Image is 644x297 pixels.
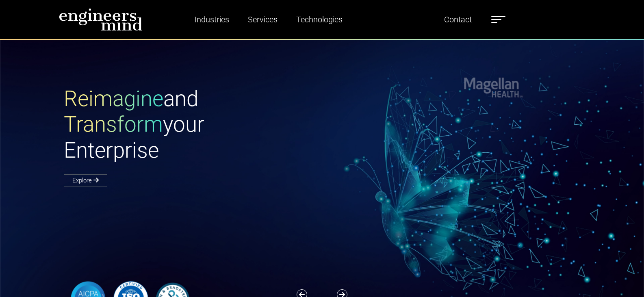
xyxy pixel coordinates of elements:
img: logo [59,8,143,31]
a: Services [245,10,281,29]
span: Reimagine [64,86,163,111]
a: Explore [64,174,107,186]
a: Industries [191,10,232,29]
span: Transform [64,112,163,137]
h1: and your Enterprise [64,86,322,164]
a: Technologies [293,10,346,29]
a: Contact [441,10,475,29]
